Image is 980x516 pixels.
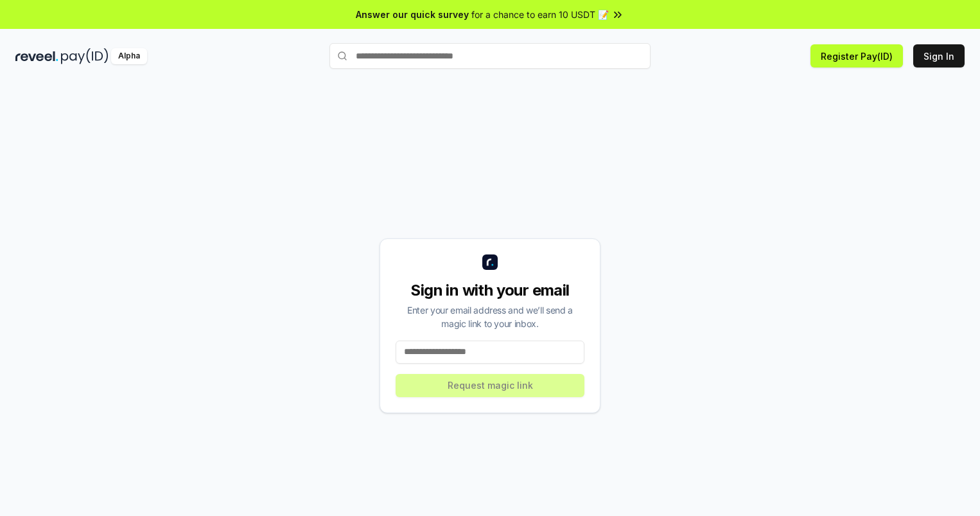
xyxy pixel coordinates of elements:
img: pay_id [61,48,109,64]
img: logo_small [482,254,498,270]
button: Register Pay(ID) [810,44,903,67]
div: Sign in with your email [396,280,584,301]
img: reveel_dark [15,48,58,64]
span: for a chance to earn 10 USDT 📝 [471,8,609,21]
span: Answer our quick survey [356,8,469,21]
div: Enter your email address and we’ll send a magic link to your inbox. [396,303,584,330]
div: Alpha [111,48,147,64]
button: Sign In [913,44,965,67]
